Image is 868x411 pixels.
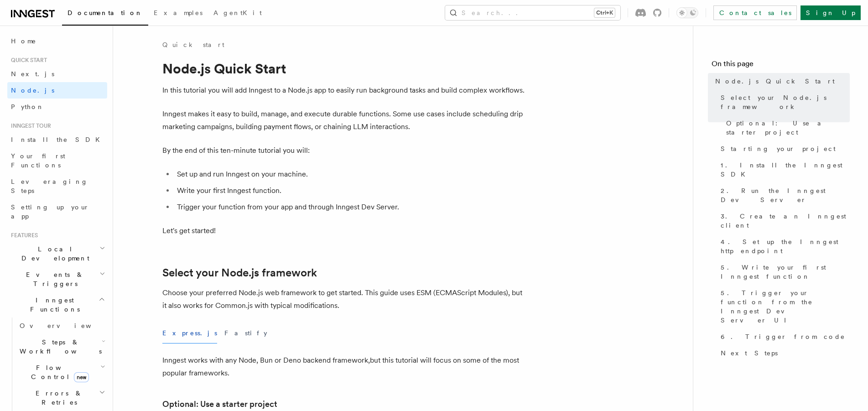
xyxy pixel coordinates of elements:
a: Home [7,33,107,49]
span: Node.js [11,87,54,94]
button: Inngest Functions [7,292,107,317]
span: 6. Trigger from code [721,332,845,341]
button: Events & Triggers [7,266,107,292]
span: Quick start [7,57,47,64]
span: Node.js Quick Start [715,77,835,86]
span: Steps & Workflows [16,338,102,356]
button: Local Development [7,241,107,266]
a: Select your Node.js framework [162,266,317,279]
a: Select your Node.js framework [717,89,850,115]
button: Steps & Workflows [16,334,107,359]
li: Set up and run Inngest on your machine. [174,168,527,181]
a: Examples [148,3,208,25]
span: Install the SDK [11,136,105,143]
span: AgentKit [213,9,262,16]
button: Errors & Retries [16,385,107,411]
h4: On this page [712,58,850,73]
a: Next Steps [717,345,850,361]
span: Inngest Functions [7,296,99,314]
span: Next.js [11,70,54,78]
span: Home [11,36,36,46]
a: 3. Create an Inngest client [717,208,850,234]
span: 4. Set up the Inngest http endpoint [721,237,850,255]
p: By the end of this ten-minute tutorial you will: [162,144,527,157]
a: Next.js [7,66,107,82]
a: Optional: Use a starter project [722,115,850,140]
li: Trigger your function from your app and through Inngest Dev Server. [174,201,527,213]
a: 4. Set up the Inngest http endpoint [717,234,850,259]
a: 1. Install the Inngest SDK [717,157,850,182]
span: 1. Install the Inngest SDK [721,161,850,179]
button: Search...Ctrl+K [445,5,620,20]
span: Select your Node.js framework [721,93,850,111]
p: Inngest makes it easy to build, manage, and execute durable functions. Some use cases include sch... [162,108,527,133]
a: Documentation [62,3,148,26]
span: new [74,372,89,382]
button: Express.js [162,323,217,343]
span: Features [7,232,38,239]
a: 6. Trigger from code [717,328,850,345]
span: Events & Triggers [7,270,99,288]
p: Choose your preferred Node.js web framework to get started. This guide uses ESM (ECMAScript Modul... [162,286,527,312]
span: Starting your project [721,144,836,153]
span: Inngest tour [7,122,51,130]
a: Contact sales [713,5,797,20]
span: Documentation [68,9,143,16]
span: Flow Control [16,363,100,381]
span: 5. Write your first Inngest function [721,263,850,281]
a: Starting your project [717,140,850,157]
a: AgentKit [208,3,267,25]
a: Your first Functions [7,148,107,173]
span: Optional: Use a starter project [726,119,850,137]
span: Python [11,103,44,110]
span: Overview [20,322,114,329]
span: Local Development [7,245,99,263]
a: Overview [16,317,107,334]
a: Setting up your app [7,199,107,224]
a: 5. Trigger your function from the Inngest Dev Server UI [717,285,850,328]
a: 2. Run the Inngest Dev Server [717,182,850,208]
a: Sign Up [800,5,861,20]
span: Errors & Retries [16,389,99,407]
span: Leveraging Steps [11,178,88,194]
a: Python [7,99,107,115]
a: Install the SDK [7,131,107,148]
a: Node.js [7,82,107,99]
p: In this tutorial you will add Inngest to a Node.js app to easily run background tasks and build c... [162,84,527,97]
button: Toggle dark mode [676,7,698,18]
kbd: Ctrl+K [594,8,615,17]
span: Next Steps [721,349,778,358]
button: Flow Controlnew [16,359,107,385]
span: Your first Functions [11,152,65,169]
h1: Node.js Quick Start [162,60,527,77]
a: Optional: Use a starter project [162,398,277,411]
a: Leveraging Steps [7,173,107,199]
li: Write your first Inngest function. [174,184,527,197]
span: Setting up your app [11,203,89,220]
p: Let's get started! [162,224,527,237]
a: Quick start [162,40,224,49]
span: Examples [154,9,203,16]
span: 5. Trigger your function from the Inngest Dev Server UI [721,288,850,325]
button: Fastify [224,323,267,343]
p: Inngest works with any Node, Bun or Deno backend framework,but this tutorial will focus on some o... [162,354,527,380]
span: 2. Run the Inngest Dev Server [721,186,850,204]
a: Node.js Quick Start [712,73,850,89]
a: 5. Write your first Inngest function [717,259,850,285]
span: 3. Create an Inngest client [721,212,850,230]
